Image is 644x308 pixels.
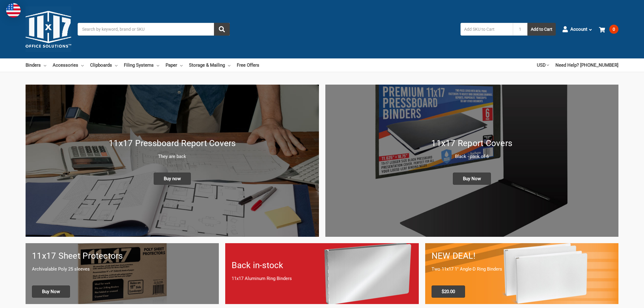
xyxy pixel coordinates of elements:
[432,250,612,262] h1: NEW DEAL!
[154,173,191,185] span: Buy now
[432,266,612,273] p: Two 11x17 1" Angle-D Ring Binders
[32,250,212,262] h1: 11x17 Sheet Protectors
[453,173,491,185] span: Buy Now
[609,25,618,34] span: 0
[527,23,556,36] button: Add to Cart
[570,26,587,33] span: Account
[26,243,219,304] a: 11x17 sheet protectors 11x17 Sheet Protectors Archivalable Poly 25 sleeves Buy Now
[432,285,465,298] span: $20.00
[53,58,84,72] a: Accessories
[325,85,619,237] img: 11x17 Report Covers
[225,243,418,304] a: Back in-stock 11x17 Aluminum Ring Binders
[32,285,70,298] span: Buy Now
[26,6,71,52] img: 11x17.com
[32,153,313,160] p: They are back
[166,58,183,72] a: Paper
[599,21,618,37] a: 0
[124,58,159,72] a: Filing Systems
[232,275,412,282] p: 11x17 Aluminum Ring Binders
[537,58,549,72] a: USD
[237,58,259,72] a: Free Offers
[332,137,612,150] h1: 11x17 Report Covers
[332,153,612,160] p: Black - pack of 6
[232,259,412,272] h1: Back in-stock
[460,23,513,36] input: Add SKU to Cart
[325,85,619,237] a: 11x17 Report Covers 11x17 Report Covers Black - pack of 6 Buy Now
[26,58,46,72] a: Binders
[26,85,319,237] a: New 11x17 Pressboard Binders 11x17 Pressboard Report Covers They are back Buy now
[555,58,618,72] a: Need Help? [PHONE_NUMBER]
[6,3,21,18] img: duty and tax information for United States
[32,137,313,150] h1: 11x17 Pressboard Report Covers
[26,85,319,237] img: New 11x17 Pressboard Binders
[90,58,117,72] a: Clipboards
[425,243,618,304] a: 11x17 Binder 2-pack only $20.00 NEW DEAL! Two 11x17 1" Angle-D Ring Binders $20.00
[562,21,593,37] a: Account
[78,23,230,36] input: Search by keyword, brand or SKU
[189,58,230,72] a: Storage & Mailing
[32,266,212,273] p: Archivalable Poly 25 sleeves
